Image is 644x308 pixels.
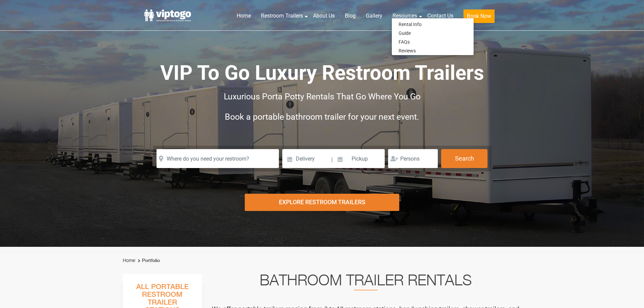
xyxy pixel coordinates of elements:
span: Luxurious Porta Potty Rentals That Go Where You Go [224,92,421,101]
span: | [331,149,333,171]
a: About Us [308,8,340,23]
h2: Bathroom Trailer Rentals [211,274,520,290]
a: Gallery [361,8,387,23]
button: Book Now [463,9,495,23]
input: Persons [388,149,438,168]
a: Guide [392,29,418,38]
li: Portfolio [136,257,160,265]
a: Reviews [392,46,423,55]
a: Resources [387,8,422,23]
input: Delivery [282,149,331,168]
a: Home [232,8,256,23]
span: VIP To Go Luxury Restroom Trailers [160,61,484,85]
a: Book Now [458,8,500,27]
a: Home [123,258,135,263]
a: Restroom Trailers [256,8,308,23]
a: Blog [340,8,361,23]
div: Explore Restroom Trailers [245,194,399,211]
input: Pickup [334,149,385,168]
input: Where do you need your restroom? [157,149,279,168]
button: Search [441,149,487,168]
a: Contact Us [422,8,458,23]
a: Rental Info [392,20,428,29]
span: Book a portable bathroom trailer for your next event. [225,112,419,122]
a: FAQs [392,38,416,46]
